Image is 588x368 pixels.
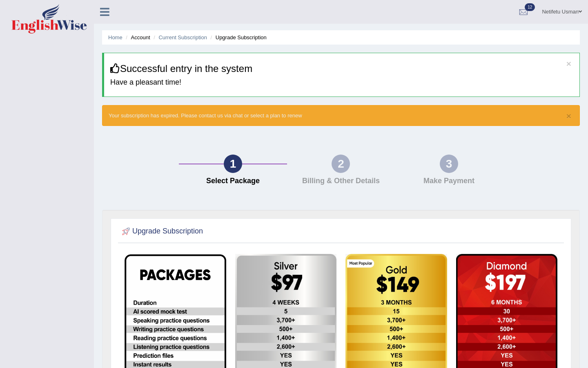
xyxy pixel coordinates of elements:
[110,63,573,74] h3: Successful entry in the system
[332,155,350,173] div: 2
[209,34,267,41] li: Upgrade Subscription
[158,34,207,40] a: Current Subscription
[440,155,458,173] div: 3
[525,3,535,11] span: 12
[183,177,283,185] h4: Select Package
[566,59,571,68] button: ×
[110,79,573,87] h4: Have a pleasant time!
[566,112,571,120] button: ×
[108,34,122,40] a: Home
[102,105,580,126] div: Your subscription has expired. Please contact us via chat or select a plan to renew
[291,177,391,185] h4: Billing & Other Details
[224,155,242,173] div: 1
[124,34,150,41] li: Account
[399,177,499,185] h4: Make Payment
[120,225,203,238] h2: Upgrade Subscription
